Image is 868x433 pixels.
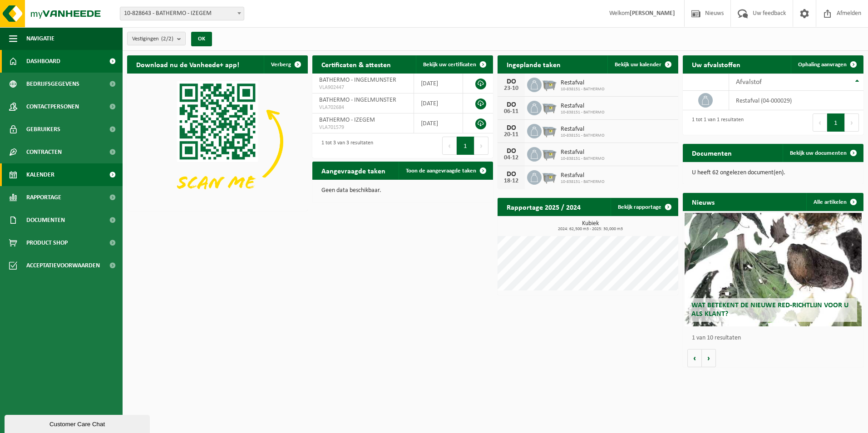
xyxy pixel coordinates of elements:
[845,113,859,132] button: Next
[502,108,520,115] div: 06-11
[319,104,407,111] span: VLA702684
[132,32,173,46] span: Vestigingen
[312,55,400,73] h2: Certificaten & attesten
[683,144,741,162] h2: Documenten
[561,133,605,138] span: 10-838151 - BATHERMO
[264,55,307,74] button: Verberg
[561,103,605,110] span: Restafval
[561,126,605,133] span: Restafval
[127,74,308,209] img: Download de VHEPlus App
[561,79,605,87] span: Restafval
[319,117,375,123] span: BATHERMO - IZEGEM
[502,85,520,92] div: 23-10
[120,7,244,20] span: 10-828643 - BATHERMO - IZEGEM
[502,148,520,155] div: DO
[692,170,854,176] p: U heeft 62 ongelezen document(en).
[423,62,476,68] span: Bekijk uw certificaten
[127,55,248,73] h2: Download nu de Vanheede+ app!
[542,169,557,184] img: WB-2500-GAL-GY-01
[798,62,847,68] span: Ophaling aanvragen
[542,123,557,138] img: WB-2500-GAL-GY-01
[611,198,677,216] a: Bekijk rapportage
[26,118,60,141] span: Gebruikers
[406,168,476,174] span: Toon de aangevraagde taken
[26,50,60,73] span: Dashboard
[561,172,605,179] span: Restafval
[736,79,762,86] span: Afvalstof
[414,113,463,133] td: [DATE]
[502,124,520,132] div: DO
[457,137,474,155] button: 1
[474,137,488,155] button: Next
[26,209,65,231] span: Documenten
[26,73,79,95] span: Bedrijfsgegevens
[502,221,678,231] h3: Kubiek
[321,187,484,194] p: Geen data beschikbaar.
[414,93,463,113] td: [DATE]
[120,7,244,20] span: 10-828643 - BATHERMO - IZEGEM
[692,335,859,341] p: 1 van 10 resultaten
[5,413,152,433] iframe: chat widget
[502,132,520,138] div: 20-11
[399,162,492,180] a: Toon de aangevraagde taken
[26,231,68,254] span: Product Shop
[561,156,605,162] span: 10-838151 - BATHERMO
[687,113,744,133] div: 1 tot 1 van 1 resultaten
[561,110,605,115] span: 10-838151 - BATHERMO
[319,124,407,131] span: VLA701579
[813,113,827,132] button: Previous
[790,150,847,156] span: Bekijk uw documenten
[161,36,173,42] count: (2/2)
[729,91,863,110] td: restafval (04-000029)
[127,32,186,45] button: Vestigingen(2/2)
[702,349,716,367] button: Volgende
[691,302,848,318] span: Wat betekent de nieuwe RED-richtlijn voor u als klant?
[502,171,520,178] div: DO
[26,95,79,118] span: Contactpersonen
[561,87,605,92] span: 10-838151 - BATHERMO
[502,101,520,108] div: DO
[502,155,520,161] div: 04-12
[687,349,702,367] button: Vorige
[783,144,863,162] a: Bekijk uw documenten
[26,186,61,209] span: Rapportage
[498,55,570,73] h2: Ingeplande taken
[312,162,395,179] h2: Aangevraagde taken
[502,227,678,231] span: 2024: 62,500 m3 - 2025: 30,000 m3
[561,179,605,185] span: 10-838151 - BATHERMO
[317,136,373,156] div: 1 tot 3 van 3 resultaten
[542,146,557,161] img: WB-2500-GAL-GY-01
[561,149,605,156] span: Restafval
[502,178,520,184] div: 18-12
[685,213,862,326] a: Wat betekent de nieuwe RED-richtlijn voor u als klant?
[26,27,54,50] span: Navigatie
[542,99,557,115] img: WB-2500-GAL-GY-01
[26,141,62,163] span: Contracten
[416,55,492,74] a: Bekijk uw certificaten
[319,97,396,103] span: BATHERMO - INGELMUNSTER
[319,77,396,84] span: BATHERMO - INGELMUNSTER
[442,137,457,155] button: Previous
[191,32,212,46] button: OK
[542,76,557,92] img: WB-2500-GAL-GY-01
[26,163,54,186] span: Kalender
[791,55,863,74] a: Ophaling aanvragen
[615,62,661,68] span: Bekijk uw kalender
[498,198,590,216] h2: Rapportage 2025 / 2024
[827,113,845,132] button: 1
[607,55,677,74] a: Bekijk uw kalender
[630,10,675,17] strong: [PERSON_NAME]
[683,193,724,211] h2: Nieuws
[683,55,750,73] h2: Uw afvalstoffen
[26,254,100,277] span: Acceptatievoorwaarden
[414,74,463,93] td: [DATE]
[502,78,520,85] div: DO
[319,84,407,91] span: VLA902447
[271,62,291,68] span: Verberg
[806,193,863,211] a: Alle artikelen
